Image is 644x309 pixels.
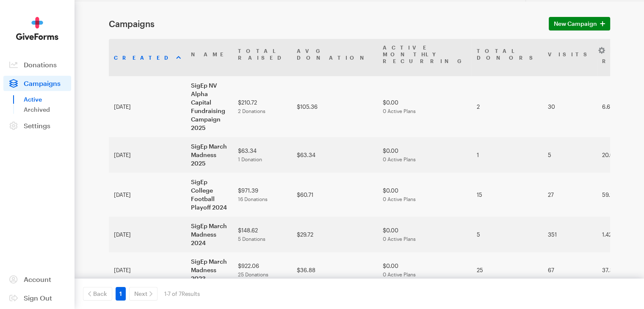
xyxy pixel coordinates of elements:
[238,156,262,162] span: 1 Donation
[238,108,265,114] span: 2 Donations
[109,173,186,217] td: [DATE]
[233,39,292,76] th: TotalRaised: activate to sort column ascending
[24,121,50,130] span: Settings
[24,79,61,87] span: Campaigns
[292,39,378,76] th: AvgDonation: activate to sort column ascending
[233,137,292,173] td: $63.34
[233,252,292,288] td: $922.06
[109,19,539,29] h1: Campaigns
[543,76,597,137] td: 30
[292,137,378,173] td: $63.34
[182,290,200,297] span: Results
[109,39,186,76] th: Created: activate to sort column ascending
[378,217,472,252] td: $0.00
[109,217,186,252] td: [DATE]
[186,173,233,217] td: SigEp College Football Playoff 2024
[543,252,597,288] td: 67
[3,118,71,133] a: Settings
[292,76,378,137] td: $105.36
[383,271,416,277] span: 0 Active Plans
[24,275,51,283] span: Account
[186,76,233,137] td: SigEp NV Alpha Capital Fundraising Campaign 2025
[543,137,597,173] td: 5
[472,217,543,252] td: 5
[16,17,58,40] img: GiveForms
[472,39,543,76] th: TotalDonors: activate to sort column ascending
[3,57,71,72] a: Donations
[233,76,292,137] td: $210.72
[472,137,543,173] td: 1
[24,294,52,302] span: Sign Out
[109,76,186,137] td: [DATE]
[186,217,233,252] td: SigEp March Madness 2024
[238,271,268,277] span: 25 Donations
[472,252,543,288] td: 25
[164,287,200,301] div: 1-7 of 7
[186,252,233,288] td: SigEp March Madness 2023
[472,173,543,217] td: 15
[543,217,597,252] td: 351
[233,173,292,217] td: $971.39
[543,39,597,76] th: Visits: activate to sort column ascending
[383,236,416,242] span: 0 Active Plans
[543,173,597,217] td: 27
[378,76,472,137] td: $0.00
[233,217,292,252] td: $148.62
[383,196,416,202] span: 0 Active Plans
[549,17,610,30] a: New Campaign
[186,39,233,76] th: Name: activate to sort column ascending
[24,105,71,115] a: Archived
[378,137,472,173] td: $0.00
[554,19,597,29] span: New Campaign
[24,61,57,69] span: Donations
[3,76,71,91] a: Campaigns
[378,39,472,76] th: Active MonthlyRecurring: activate to sort column ascending
[292,252,378,288] td: $36.88
[3,290,71,306] a: Sign Out
[24,94,71,105] a: Active
[238,236,265,242] span: 5 Donations
[378,252,472,288] td: $0.00
[238,196,268,202] span: 16 Donations
[109,137,186,173] td: [DATE]
[292,217,378,252] td: $29.72
[383,156,416,162] span: 0 Active Plans
[378,173,472,217] td: $0.00
[383,108,416,114] span: 0 Active Plans
[3,272,71,287] a: Account
[292,173,378,217] td: $60.71
[109,252,186,288] td: [DATE]
[186,137,233,173] td: SigEp March Madness 2025
[472,76,543,137] td: 2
